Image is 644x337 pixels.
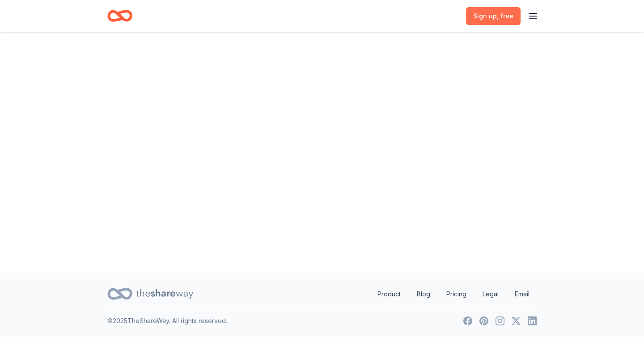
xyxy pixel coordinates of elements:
[107,5,132,26] a: Home
[439,285,474,303] a: Pricing
[466,7,521,25] a: Sign up, free
[370,285,537,303] nav: quick links
[475,285,506,303] a: Legal
[497,12,513,20] span: , free
[508,285,537,303] a: Email
[473,11,513,21] span: Sign up
[410,285,437,303] a: Blog
[107,316,227,326] p: © 2025 TheShareWay. All rights reserved.
[370,285,408,303] a: Product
